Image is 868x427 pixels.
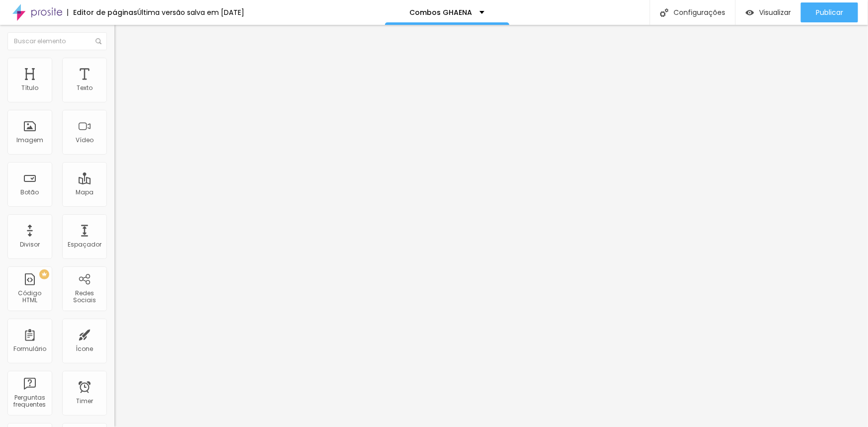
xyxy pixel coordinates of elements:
div: Perguntas frequentes [10,394,49,409]
div: Editor de páginas [67,9,137,16]
div: Timer [76,398,93,405]
div: Última versão salva em [DATE] [137,9,244,16]
div: Espaçador [68,241,101,248]
div: Imagem [16,137,43,144]
div: Vídeo [76,137,94,144]
div: Redes Sociais [65,290,104,304]
div: Título [21,85,38,91]
div: Mapa [76,189,94,196]
div: Botão [21,189,39,196]
div: Formulário [13,345,46,352]
div: Texto [77,85,93,91]
img: view-1.svg [746,8,754,17]
button: Publicar [801,2,858,22]
iframe: Editor [114,25,868,427]
button: Visualizar [736,2,801,22]
span: Visualizar [759,8,791,16]
input: Buscar elemento [7,32,107,50]
div: Ícone [76,345,94,352]
img: Icone [96,38,101,44]
img: Icone [660,8,669,17]
span: Publicar [816,8,843,16]
p: Combos GHAENA [409,9,472,16]
div: Divisor [20,241,40,248]
div: Código HTML [10,290,49,304]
